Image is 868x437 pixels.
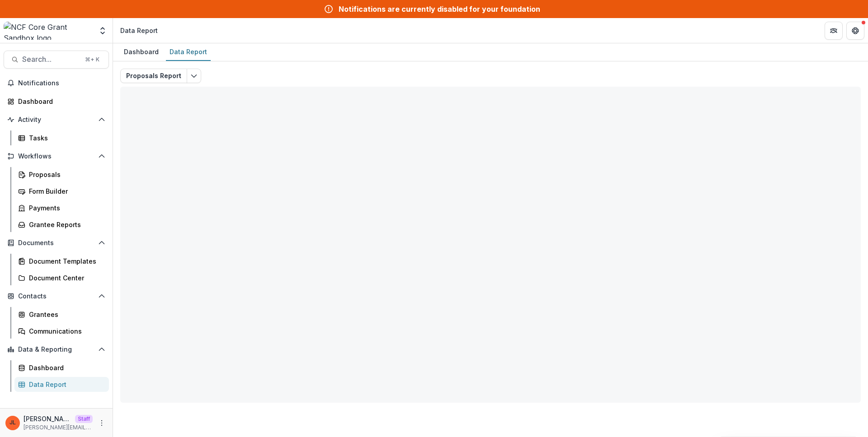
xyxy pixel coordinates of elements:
div: Data Report [120,26,158,35]
p: Staff [75,415,93,423]
div: Data Report [29,380,102,389]
div: Jeanne Locker [9,420,16,426]
span: Data & Reporting [18,346,94,353]
span: Documents [18,239,94,247]
div: Document Templates [29,256,102,266]
div: ⌘ + K [83,55,101,65]
span: Workflows [18,153,94,160]
img: NCF Core Grant Sandbox logo [4,22,93,40]
a: Proposals [14,167,109,182]
a: Document Center [14,270,109,285]
div: Proposals [29,170,102,179]
div: Payments [29,203,102,213]
button: Partners [825,22,843,40]
button: Notifications [4,76,109,90]
a: Grantees [14,307,109,322]
div: Form Builder [29,186,102,196]
a: Communications [14,324,109,339]
a: Dashboard [14,360,109,375]
button: Edit selected report [187,69,201,83]
button: Open Documents [4,236,109,250]
a: Dashboard [4,94,109,109]
div: Communications [29,326,102,336]
p: [PERSON_NAME] [24,414,71,423]
div: Grantee Reports [29,220,102,229]
a: Dashboard [120,43,162,61]
a: Payments [14,200,109,215]
div: Dashboard [29,363,102,372]
button: Proposals Report [120,69,187,83]
button: Open Contacts [4,289,109,303]
p: [PERSON_NAME][EMAIL_ADDRESS][DOMAIN_NAME] [24,423,93,432]
span: Activity [18,116,94,124]
button: Open entity switcher [96,22,109,40]
a: Data Report [14,377,109,392]
a: Tasks [14,130,109,145]
button: More [96,418,107,428]
a: Form Builder [14,184,109,199]
button: Get Help [846,22,864,40]
div: Tasks [29,133,102,143]
button: Open Workflows [4,149,109,163]
span: Search... [22,55,80,64]
div: Document Center [29,273,102,283]
div: Grantees [29,310,102,319]
a: Grantee Reports [14,217,109,232]
span: Contacts [18,293,94,300]
a: Document Templates [14,254,109,269]
div: Dashboard [120,45,162,58]
a: Data Report [166,43,211,61]
div: Notifications are currently disabled for your foundation [339,4,540,14]
nav: breadcrumb [117,24,161,37]
div: Dashboard [18,97,102,106]
div: Data Report [166,45,211,58]
span: Notifications [18,79,105,87]
button: Open Data & Reporting [4,342,109,357]
button: Open Activity [4,112,109,127]
button: Search... [4,51,109,69]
